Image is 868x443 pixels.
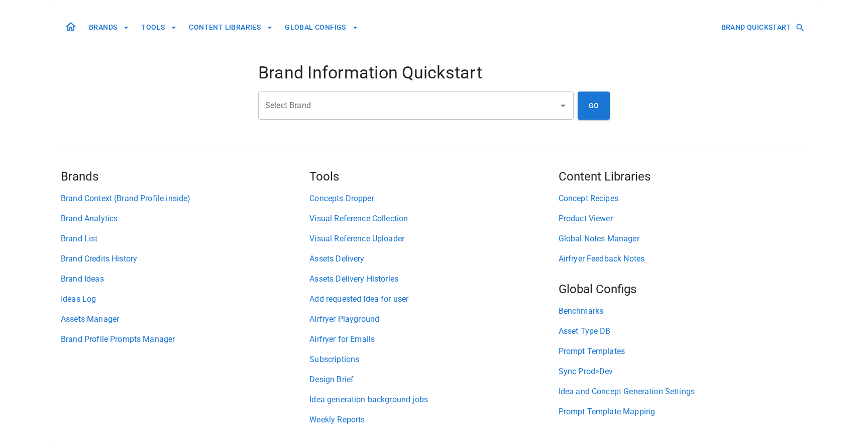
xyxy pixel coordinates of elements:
[61,168,309,185] h5: Brands
[61,333,309,345] a: Brand Profile Prompts Manager
[559,345,807,358] a: Prompt Templates
[578,92,610,120] button: GO
[309,414,558,426] a: Weekly Reports
[559,233,807,245] a: Global Notes Manager
[61,293,309,305] a: Ideas Log
[559,213,807,225] a: Product Viewer
[309,193,558,205] a: Concepts Dropper
[61,273,309,285] a: Brand Ideas
[717,18,807,37] button: BRAND QUICKSTART
[61,233,309,245] a: Brand List
[559,386,807,398] a: Idea and Concept Generation Settings
[309,374,558,386] a: Design Brief
[309,313,558,325] a: Airfryer Playground
[185,18,277,37] button: CONTENT LIBRARIES
[61,313,309,325] a: Assets Manager
[309,333,558,345] a: Airfryer for Emails
[559,253,807,265] a: Airfryer Feedback Notes
[559,325,807,337] a: Asset Type DB
[309,168,558,185] h5: Tools
[137,18,181,37] button: TOOLS
[309,253,558,265] a: Assets Delivery
[309,394,558,406] a: Idea generation background jobs
[61,213,309,225] a: Brand Analytics
[309,233,558,245] a: Visual Reference Uploader
[85,18,133,37] button: BRANDS
[281,18,362,37] button: GLOBAL CONFIGS
[559,366,807,378] a: Sync Prod>Dev
[559,281,807,297] h5: Global Configs
[309,353,558,366] a: Subscriptions
[309,273,558,285] a: Assets Delivery Histories
[559,305,807,317] a: Benchmarks
[559,193,807,205] a: Concept Recipes
[309,293,558,305] a: Add requested Idea for user
[258,62,610,83] h4: Brand Information Quickstart
[61,193,309,205] a: Brand Context (Brand Profile inside)
[559,168,807,185] h5: Content Libraries
[559,406,807,418] a: Prompt Template Mapping
[556,99,570,113] button: Open
[309,213,558,225] a: Visual Reference Collection
[61,253,309,265] a: Brand Credits History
